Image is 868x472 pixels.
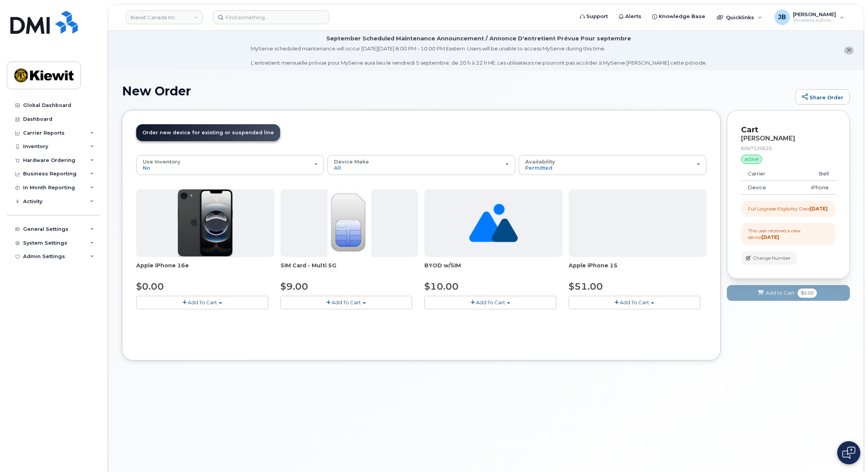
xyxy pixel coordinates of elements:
button: Change Number [741,251,797,265]
div: This user received a new device [748,227,829,240]
div: September Scheduled Maintenance Announcement / Annonce D'entretient Prévue Pour septembre [326,35,631,43]
button: Add To Cart [136,296,268,309]
span: All [334,165,341,171]
strong: [DATE] [761,234,779,240]
span: $51.00 [569,281,603,292]
td: iPhone [789,181,836,195]
span: No [143,165,150,171]
span: Use Inventory [143,158,180,165]
button: Add To Cart [280,296,412,309]
span: $10.00 [424,281,459,292]
a: Share Order [795,89,850,105]
img: 96FE4D95-2934-46F2-B57A-6FE1B9896579.png [634,220,641,226]
div: Apple iPhone 16e [136,262,274,277]
td: Device [741,181,789,195]
span: Add To Cart [620,299,649,305]
button: Use Inventory No [136,155,324,175]
span: Order new device for existing or suspended line [142,130,274,135]
span: Add to Cart [766,289,795,297]
img: iPhone_16e_pic.PNG [178,189,233,257]
div: MyServe scheduled maintenance will occur [DATE][DATE] 8:00 PM - 10:00 PM Eastern. Users will be u... [251,45,707,67]
button: Add to Cart $0.00 [727,285,850,301]
div: active [741,155,762,164]
img: 00D627D4-43E9-49B7-A367-2C99342E128C.jpg [327,189,371,257]
div: BYOD w/SIM [424,262,563,277]
button: Add To Cart [569,296,701,309]
div: Full Upgrade Eligibility Date [748,205,828,212]
span: $9.00 [280,281,308,292]
p: Cart [741,124,836,135]
span: Add To Cart [476,299,505,305]
button: Device Make All [327,155,515,175]
span: $0.00 [798,289,817,298]
h1: New Order [122,84,791,98]
strong: [DATE] [810,206,828,212]
div: SIM Card - Multi 5G [280,262,419,277]
button: close notification [844,47,854,55]
div: 6047120625 [741,145,836,152]
span: Add To Cart [332,299,361,305]
td: Bell [789,167,836,181]
span: Add To Cart [188,299,217,305]
div: Apple iPhone 15 [569,262,707,277]
img: Open chat [842,447,855,459]
div: [PERSON_NAME] [741,135,836,142]
button: Availability Permitted [519,155,706,175]
span: $0.00 [136,281,164,292]
span: Change Number [753,255,791,262]
button: Add To Cart [424,296,556,309]
span: Permitted [525,165,553,171]
span: Availability [525,158,555,165]
td: Carrier [741,167,789,181]
span: Device Make [334,158,369,165]
img: no_image_found-2caef05468ed5679b831cfe6fc140e25e0c280774317ffc20a367ab7fd17291e.png [469,189,518,257]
